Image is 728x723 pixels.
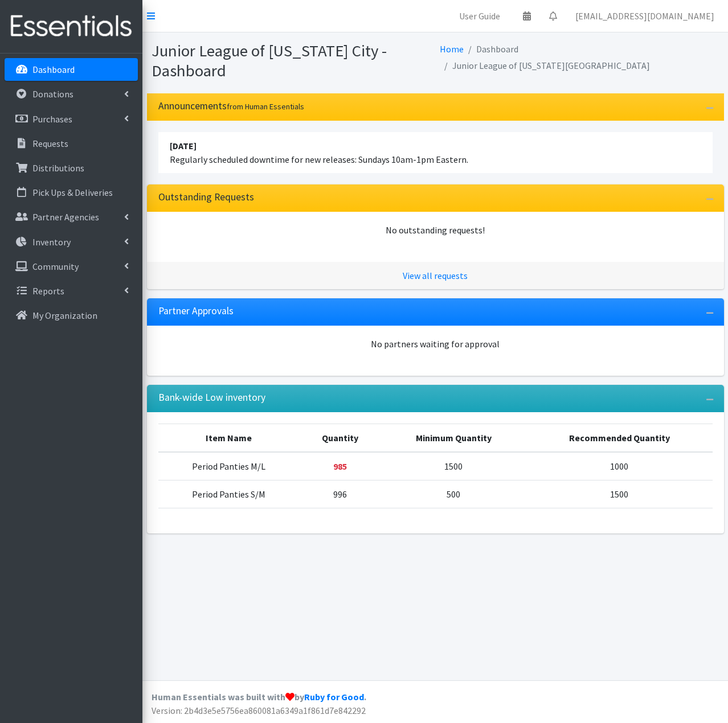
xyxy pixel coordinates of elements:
[32,261,79,272] p: Community
[526,452,713,480] td: 1000
[526,424,713,453] th: Recommended Quantity
[32,236,71,248] p: Inventory
[5,280,138,302] a: Reports
[5,255,138,278] a: Community
[152,705,366,716] span: Version: 2b4d3e5e5756ea860081a6349a1f861d7e842292
[5,206,138,228] a: Partner Agencies
[464,41,518,57] li: Dashboard
[5,157,138,179] a: Distributions
[32,162,84,174] p: Distributions
[158,191,254,203] h3: Outstanding Requests
[32,138,68,149] p: Requests
[158,480,300,508] td: Period Panties S/M
[440,57,650,74] li: Junior League of [US_STATE][GEOGRAPHIC_DATA]
[5,181,138,204] a: Pick Ups & Deliveries
[381,452,526,480] td: 1500
[300,424,381,453] th: Quantity
[5,83,138,105] a: Donations
[158,337,713,351] div: No partners waiting for approval
[5,58,138,81] a: Dashboard
[5,108,138,130] a: Purchases
[32,285,64,297] p: Reports
[158,132,713,173] li: Regularly scheduled downtime for new releases: Sundays 10am-1pm Eastern.
[5,304,138,327] a: My Organization
[403,270,468,281] a: View all requests
[158,452,300,480] td: Period Panties M/L
[152,691,366,703] strong: Human Essentials was built with by .
[32,88,73,100] p: Donations
[158,392,265,404] h3: Bank-wide Low inventory
[158,100,304,112] h3: Announcements
[32,64,75,75] p: Dashboard
[5,231,138,253] a: Inventory
[32,187,113,198] p: Pick Ups & Deliveries
[381,480,526,508] td: 500
[32,211,99,223] p: Partner Agencies
[333,461,347,472] strong: Below minimum quantity
[566,5,723,27] a: [EMAIL_ADDRESS][DOMAIN_NAME]
[32,113,72,125] p: Purchases
[5,7,138,46] img: HumanEssentials
[5,132,138,155] a: Requests
[158,305,234,317] h3: Partner Approvals
[300,480,381,508] td: 996
[450,5,509,27] a: User Guide
[170,140,197,151] strong: [DATE]
[440,43,464,55] a: Home
[32,310,97,321] p: My Organization
[152,41,431,80] h1: Junior League of [US_STATE] City - Dashboard
[304,691,364,703] a: Ruby for Good
[227,101,304,112] small: from Human Essentials
[526,480,713,508] td: 1500
[158,223,713,237] div: No outstanding requests!
[158,424,300,453] th: Item Name
[381,424,526,453] th: Minimum Quantity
